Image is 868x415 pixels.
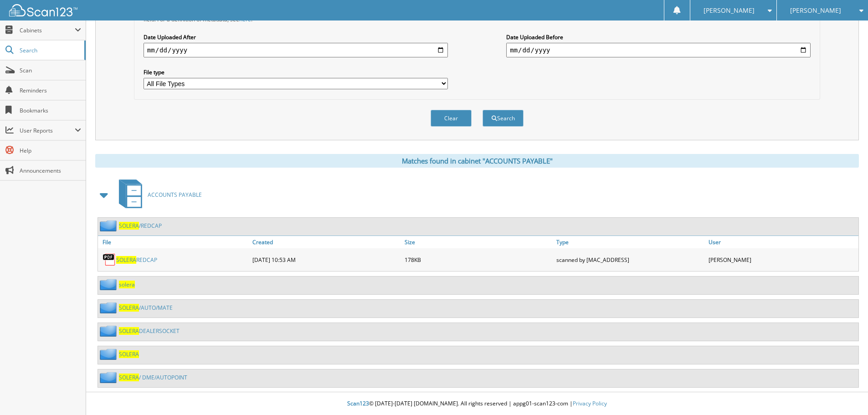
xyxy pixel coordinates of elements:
span: Announcements [20,167,81,174]
a: ACCOUNTS PAYABLE [113,177,202,213]
label: Date Uploaded Before [506,33,811,41]
iframe: Chat Widget [822,371,868,415]
a: SOLERA/AUTO/MATE [119,304,173,312]
span: Search [20,46,80,54]
span: SOLERA [119,222,139,230]
span: [PERSON_NAME] [790,8,841,13]
span: Bookmarks [20,107,81,114]
a: SOLERA [119,350,139,358]
a: Type [554,236,706,248]
button: Search [483,110,524,127]
a: SOLERA/ DME/AUTOPOINT [119,374,187,381]
a: File [98,236,250,248]
label: File type [144,68,448,76]
a: Created [250,236,402,248]
a: SOLERADEALERSOCKET [119,327,180,335]
input: end [506,43,811,57]
span: User Reports [20,127,75,134]
span: Scan [20,67,81,74]
img: PDF.png [103,253,116,266]
span: Scan123 [347,400,369,407]
img: folder2.png [100,220,119,231]
span: Help [20,147,81,154]
span: SOLERA [116,256,136,264]
a: User [706,236,858,248]
img: folder2.png [100,325,119,337]
span: ACCOUNTS PAYABLE [148,191,202,199]
a: solera [119,281,135,288]
a: Size [402,236,555,248]
img: folder2.png [100,302,119,313]
a: SOLERA/REDCAP [119,222,162,230]
a: Privacy Policy [573,400,607,407]
span: SOLERA [119,374,139,381]
div: © [DATE]-[DATE] [DOMAIN_NAME]. All rights reserved | appg01-scan123-com | [86,393,868,415]
span: [PERSON_NAME] [704,8,755,13]
span: Cabinets [20,26,75,34]
img: scan123-logo-white.svg [9,4,77,16]
div: [DATE] 10:53 AM [250,251,402,269]
img: folder2.png [100,372,119,383]
button: Clear [431,110,472,127]
div: [PERSON_NAME] [706,251,858,269]
div: Matches found in cabinet "ACCOUNTS PAYABLE" [95,154,859,168]
input: start [144,43,448,57]
div: 178KB [402,251,555,269]
span: SOLERA [119,327,139,335]
a: SOLERAREDCAP [116,256,157,264]
span: Reminders [20,87,81,94]
div: scanned by [MAC_ADDRESS] [554,251,706,269]
img: folder2.png [100,348,119,360]
label: Date Uploaded After [144,33,448,41]
img: folder2.png [100,279,119,290]
span: SOLERA [119,304,139,312]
